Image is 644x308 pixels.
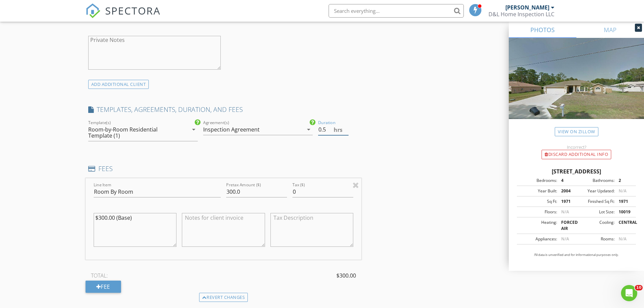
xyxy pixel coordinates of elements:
div: Bathrooms: [576,177,615,184]
a: SPECTORA [86,9,161,23]
p: All data is unverified and for informational purposes only. [517,253,636,257]
div: Heating: [519,219,557,232]
span: hrs [334,127,342,133]
div: Appliances: [519,236,557,242]
div: Sq Ft: [519,198,557,205]
div: 1971 [615,198,634,205]
span: N/A [561,236,569,242]
div: Floors: [519,209,557,215]
div: Finished Sq Ft: [576,198,615,205]
div: 2004 [557,188,576,194]
a: View on Zillow [555,127,598,136]
div: FORCED AIR [557,219,576,232]
img: The Best Home Inspection Software - Spectora [86,3,100,18]
a: PHOTOS [509,22,576,38]
a: MAP [576,22,644,38]
div: Bedrooms: [519,177,557,184]
span: N/A [561,209,569,215]
div: CENTRAL [615,219,634,232]
div: D&L Home Inspection LLC [488,11,554,18]
div: 4 [557,177,576,184]
span: N/A [619,188,626,194]
h4: FEES [88,164,359,173]
span: 10 [635,285,643,290]
div: [PERSON_NAME] [505,4,549,11]
div: Rooms: [576,236,615,242]
span: SPECTORA [105,3,161,18]
input: 0.0 [318,124,349,135]
div: [STREET_ADDRESS] [517,167,636,175]
div: Year Built: [519,188,557,194]
input: Search everything... [329,4,464,18]
div: ADD ADDITIONAL client [88,80,149,89]
div: Fee [86,281,121,293]
div: Year Updated: [576,188,615,194]
div: Inspection Agreement [203,126,260,133]
img: streetview [509,38,644,135]
span: $300.00 [336,271,356,280]
div: 2 [615,177,634,184]
div: Lot Size: [576,209,615,215]
div: Revert changes [199,293,248,302]
i: arrow_drop_down [190,125,198,134]
div: Incorrect? [509,144,644,150]
div: 10019 [615,209,634,215]
div: Discard Additional info [542,150,611,159]
div: 1971 [557,198,576,205]
span: TOTAL: [91,271,108,280]
div: Room-by-Room Residential Template (1) [88,126,178,139]
iframe: Intercom live chat [621,285,637,301]
h4: TEMPLATES, AGREEMENTS, DURATION, AND FEES [88,105,359,114]
i: arrow_drop_down [305,125,313,134]
div: Cooling: [576,219,615,232]
span: N/A [619,236,626,242]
